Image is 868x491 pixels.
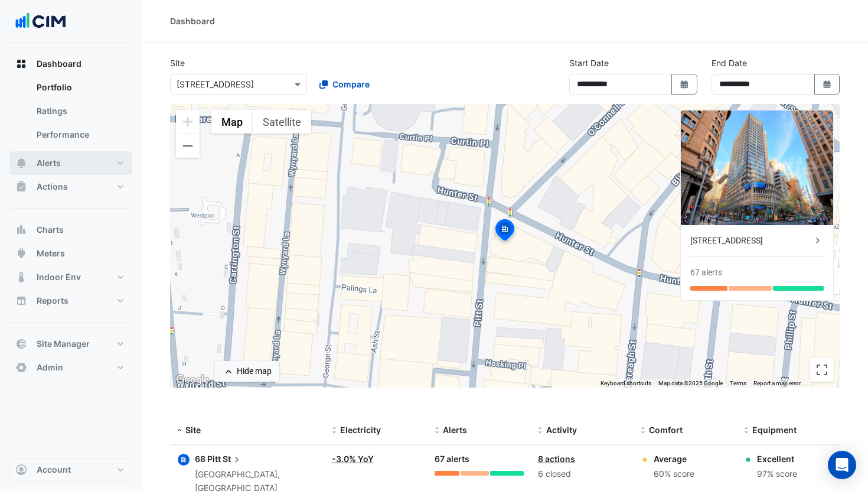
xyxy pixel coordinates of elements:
[253,110,311,134] button: Show satellite imagery
[340,425,381,435] span: Electricity
[37,181,68,193] span: Actions
[9,332,132,356] button: Site Manager
[15,362,27,373] app-icon: Admin
[9,175,132,199] button: Actions
[9,458,132,482] button: Account
[757,453,797,465] div: Excellent
[752,425,797,435] span: Equipment
[176,110,200,134] button: Zoom in
[27,76,132,99] a: Portfolio
[649,425,683,435] span: Comfort
[37,338,90,350] span: Site Manager
[538,454,575,464] a: 8 actions
[757,467,797,481] div: 97% score
[15,248,27,259] app-icon: Meters
[435,453,523,466] div: 67 alerts
[654,467,694,481] div: 60% score
[15,295,27,307] app-icon: Reports
[37,295,68,307] span: Reports
[690,235,812,247] div: [STREET_ADDRESS]
[15,224,27,236] app-icon: Charts
[37,157,61,169] span: Alerts
[37,248,65,259] span: Meters
[679,79,690,89] fa-icon: Select Date
[9,356,132,379] button: Admin
[9,76,132,151] div: Dashboard
[15,181,27,193] app-icon: Actions
[176,134,200,158] button: Zoom out
[658,380,723,386] span: Map data ©2025 Google
[14,9,67,33] img: Company Logo
[332,78,370,90] span: Compare
[237,365,272,378] div: Hide map
[195,454,221,464] span: 68 Pitt
[730,380,746,386] a: Terms (opens in new tab)
[9,289,132,313] button: Reports
[9,218,132,242] button: Charts
[9,151,132,175] button: Alerts
[332,454,374,464] a: -3.0% YoY
[569,57,609,69] label: Start Date
[215,361,279,382] button: Hide map
[37,362,63,373] span: Admin
[15,58,27,70] app-icon: Dashboard
[810,358,834,382] button: Toggle fullscreen view
[37,58,81,70] span: Dashboard
[27,123,132,147] a: Performance
[9,52,132,76] button: Dashboard
[185,425,201,435] span: Site
[712,57,747,69] label: End Date
[170,15,215,27] div: Dashboard
[173,372,212,388] img: Google
[15,271,27,283] app-icon: Indoor Env
[538,467,626,481] div: 6 closed
[15,338,27,350] app-icon: Site Manager
[9,265,132,289] button: Indoor Env
[37,224,64,236] span: Charts
[9,242,132,265] button: Meters
[37,271,81,283] span: Indoor Env
[312,74,377,95] button: Compare
[173,372,212,388] a: Click to see this area on Google Maps
[15,157,27,169] app-icon: Alerts
[690,266,722,279] div: 67 alerts
[681,110,833,225] img: 68 Pitt St
[223,453,243,466] span: St
[443,425,467,435] span: Alerts
[546,425,577,435] span: Activity
[27,99,132,123] a: Ratings
[654,453,694,465] div: Average
[601,379,651,388] button: Keyboard shortcuts
[492,217,518,246] img: site-pin-selected.svg
[211,110,253,134] button: Show street map
[822,79,833,89] fa-icon: Select Date
[170,57,185,69] label: Site
[828,451,856,479] div: Open Intercom Messenger
[37,464,71,476] span: Account
[753,380,801,386] a: Report a map error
